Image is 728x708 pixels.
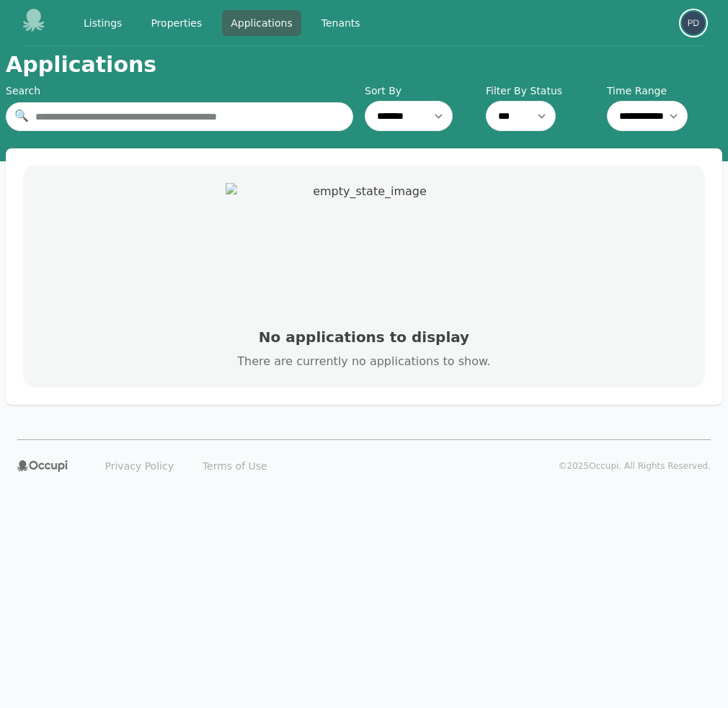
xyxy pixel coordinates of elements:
a: Tenants [313,10,369,36]
div: Search [6,84,353,98]
a: Terms of Use [194,454,276,478]
a: Privacy Policy [97,454,182,478]
label: Time Range [607,84,722,98]
h1: Applications [6,52,156,78]
img: empty_state_image [226,183,502,321]
label: Filter By Status [486,84,601,98]
h3: No applications to display [259,327,469,347]
p: There are currently no applications to show. [237,353,490,370]
p: © 2025 Occupi. All Rights Reserved. [559,460,711,472]
label: Sort By [365,84,480,98]
a: Listings [75,10,130,36]
a: Properties [142,10,210,36]
a: Applications [222,10,301,36]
